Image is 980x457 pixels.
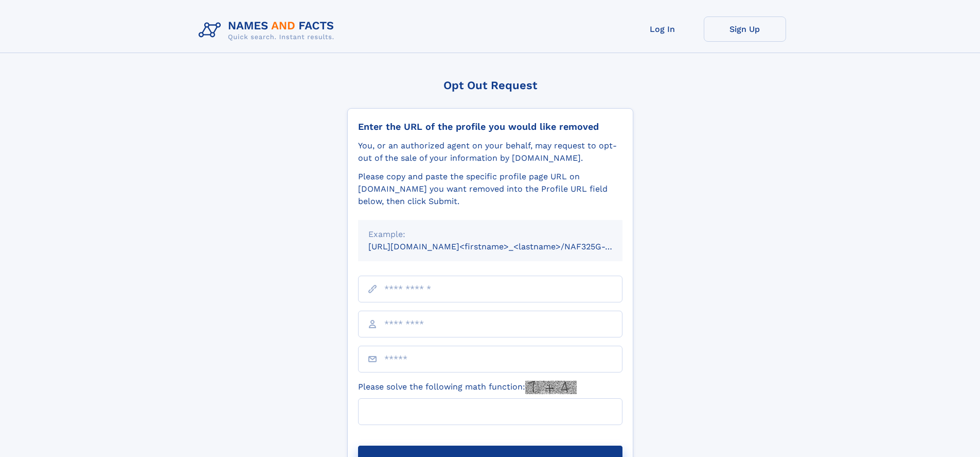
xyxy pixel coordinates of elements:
[368,242,642,251] small: [URL][DOMAIN_NAME]<firstname>_<lastname>/NAF325G-xxxxxxxx
[621,16,704,42] a: Log In
[358,381,577,394] label: Please solve the following math function:
[368,228,612,241] div: Example:
[358,140,622,164] div: You, or an authorized agent on your behalf, may request to opt-out of the sale of your informatio...
[347,79,633,92] div: Opt Out Request
[704,16,786,42] a: Sign Up
[194,16,343,44] img: Logo Names and Facts
[358,171,622,208] div: Please copy and paste the specific profile page URL on [DOMAIN_NAME] you want removed into the Pr...
[358,121,622,132] div: Enter the URL of the profile you would like removed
